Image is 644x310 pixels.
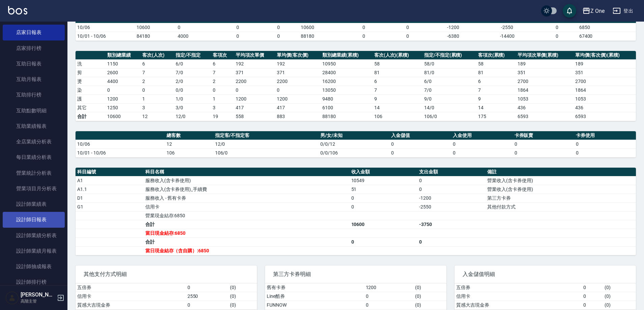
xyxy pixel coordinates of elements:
[234,77,275,86] td: 2200
[141,103,174,112] td: 3
[211,68,234,77] td: 7
[174,103,211,112] td: 3 / 0
[234,94,275,103] td: 1200
[106,94,141,103] td: 1200
[486,176,636,185] td: 營業收入(含卡券使用)
[76,283,257,310] table: a dense table
[275,77,321,86] td: 2200
[21,291,55,298] h5: [PERSON_NAME]
[144,211,350,220] td: 營業現金結存:6850
[144,194,350,202] td: 服務收入 - 舊有卡券
[513,140,575,148] td: 0
[373,77,422,86] td: 6
[141,68,174,77] td: 7
[373,68,422,77] td: 81
[590,7,605,15] div: Z One
[574,77,636,86] td: 2700
[373,94,422,103] td: 9
[3,103,65,118] a: 互助點數明細
[389,131,451,140] th: 入金儲值
[417,168,486,176] th: 支出金額
[574,86,636,94] td: 1864
[213,140,319,148] td: 12/0
[422,68,476,77] td: 81 / 0
[76,202,144,211] td: G1
[174,94,211,103] td: 1 / 0
[234,51,275,60] th: 平均項次單價
[451,148,513,157] td: 0
[211,103,234,112] td: 3
[186,283,229,292] td: 0
[340,32,387,40] td: 0
[174,112,211,121] td: 12/0
[3,243,65,259] a: 設計師業績月報表
[76,168,636,255] table: a dense table
[373,103,422,112] td: 14
[275,51,321,60] th: 單均價(客次價)
[350,194,418,202] td: 0
[213,131,319,140] th: 指定客/不指定客
[5,291,19,305] img: Person
[211,77,234,86] td: 2
[141,94,174,103] td: 1
[486,168,636,176] th: 備註
[319,131,389,140] th: 男/女/未知
[417,194,486,202] td: -1200
[463,271,628,278] span: 入金儲值明細
[3,165,65,181] a: 營業統計分析表
[76,103,106,112] td: 其它
[516,103,574,112] td: 436
[321,103,372,112] td: 6100
[106,59,141,68] td: 1150
[536,23,578,32] td: 0
[455,301,582,309] td: 質感大吉現金券
[574,68,636,77] td: 351
[321,68,372,77] td: 28400
[144,246,350,255] td: 當日現金結存（含自購）:6850
[417,237,486,246] td: 0
[516,94,574,103] td: 1053
[476,86,516,94] td: 7
[234,68,275,77] td: 371
[578,32,636,40] td: 67400
[610,5,636,17] button: 登出
[319,140,389,148] td: 0/0/12
[3,40,65,56] a: 店家排行榜
[476,59,516,68] td: 58
[580,4,607,18] button: Z One
[3,56,65,72] a: 互助日報表
[486,185,636,194] td: 營業收入(含卡券使用)
[373,59,422,68] td: 58
[234,103,275,112] td: 417
[413,301,446,309] td: ( 0 )
[422,59,476,68] td: 58 / 0
[106,51,141,60] th: 類別總業績
[106,103,141,112] td: 1250
[3,149,65,165] a: 每日業績分析表
[3,181,65,196] a: 營業項目月分析表
[516,112,574,121] td: 6593
[275,112,321,121] td: 883
[455,283,582,292] td: 五倍券
[350,176,418,185] td: 10549
[516,51,574,60] th: 平均項次單價(累積)
[76,51,636,121] table: a dense table
[321,86,372,94] td: 13050
[211,86,234,94] td: 0
[364,292,414,301] td: 0
[234,112,275,121] td: 558
[21,298,55,304] p: 高階主管
[165,148,213,157] td: 106
[417,220,486,229] td: -3750
[574,51,636,60] th: 單均價(客次價)(累積)
[3,72,65,87] a: 互助月報表
[144,229,350,237] td: 當日現金結存:6850
[536,32,578,40] td: 0
[516,77,574,86] td: 2700
[578,23,636,32] td: 6850
[76,131,636,158] table: a dense table
[186,301,229,309] td: 0
[3,259,65,274] a: 設計師抽成報表
[273,271,438,278] span: 第三方卡券明細
[174,68,211,77] td: 7 / 0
